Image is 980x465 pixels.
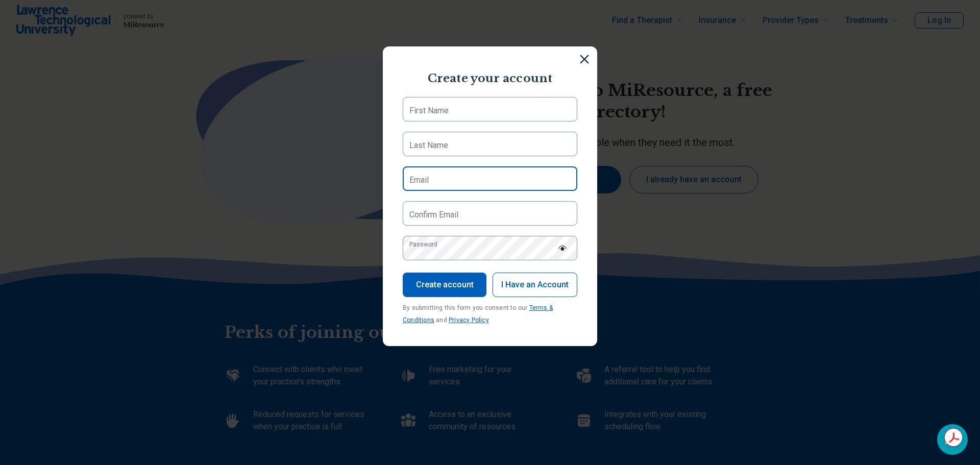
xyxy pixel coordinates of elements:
[558,246,567,251] img: password
[493,273,577,297] button: I Have an Account
[393,71,587,87] p: Create your account
[449,316,489,324] a: Privacy Policy
[409,105,449,117] label: First Name
[409,139,448,152] label: Last Name
[409,174,429,186] label: Email
[409,209,458,221] label: Confirm Email
[403,273,486,297] button: Create account
[403,304,553,324] a: Terms & Conditions
[403,304,553,324] span: By submitting this form you consent to our and
[409,240,437,249] label: Password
